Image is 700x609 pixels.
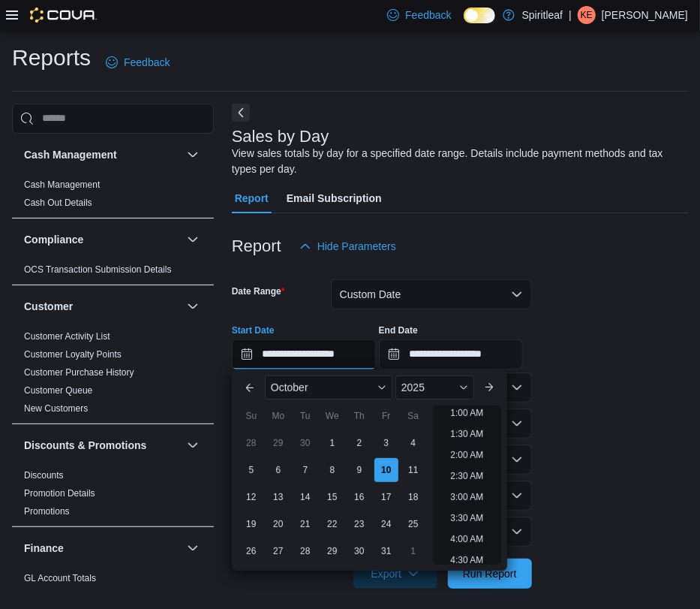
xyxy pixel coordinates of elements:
[266,485,290,509] div: day-13
[24,264,172,276] span: OCS Transaction Submission Details
[24,197,92,209] span: Cash Out Details
[232,104,250,122] button: Next
[444,467,489,485] li: 2:30 AM
[12,327,214,424] div: Customer
[266,512,290,536] div: day-20
[232,339,376,369] input: Press the down key to enter a popover containing a calendar. Press the escape key to close the po...
[347,539,371,563] div: day-30
[24,573,96,583] a: GL Account Totals
[331,279,532,309] button: Custom Date
[379,339,523,369] input: Press the down key to open a popover containing a calendar.
[184,436,202,454] button: Discounts & Promotions
[293,231,402,261] button: Hide Parameters
[24,384,92,396] span: Customer Queue
[24,349,122,360] a: Customer Loyalty Points
[24,572,96,584] span: GL Account Totals
[401,512,425,536] div: day-25
[578,6,596,24] div: Kaitlyn E
[239,512,263,536] div: day-19
[232,128,329,146] h3: Sales by Day
[24,541,64,556] h3: Finance
[347,431,371,455] div: day-2
[24,331,110,342] a: Customer Activity List
[239,458,263,482] div: day-5
[266,458,290,482] div: day-6
[184,539,202,557] button: Finance
[464,23,464,24] span: Dark Mode
[24,179,100,191] span: Cash Management
[24,330,110,342] span: Customer Activity List
[30,8,97,23] img: Cova
[374,539,398,563] div: day-31
[401,431,425,455] div: day-4
[287,183,382,213] span: Email Subscription
[239,404,263,428] div: Su
[24,147,117,162] h3: Cash Management
[293,404,317,428] div: Tu
[320,539,344,563] div: day-29
[464,8,495,23] input: Dark Mode
[24,402,88,415] span: New Customers
[444,446,489,464] li: 2:00 AM
[347,404,371,428] div: Th
[24,590,89,602] span: GL Transactions
[353,559,437,589] button: Export
[379,324,418,336] label: End Date
[401,381,425,393] span: 2025
[433,405,501,565] ul: Time
[293,485,317,509] div: day-14
[347,512,371,536] div: day-23
[374,485,398,509] div: day-17
[232,237,281,255] h3: Report
[317,239,396,254] span: Hide Parameters
[24,438,181,453] button: Discounts & Promotions
[24,470,64,481] a: Discounts
[320,404,344,428] div: We
[24,541,181,556] button: Finance
[238,375,262,399] button: Previous Month
[374,431,398,455] div: day-3
[293,539,317,563] div: day-28
[24,385,92,396] a: Customer Queue
[602,6,688,24] p: [PERSON_NAME]
[24,348,122,360] span: Customer Loyalty Points
[271,381,308,393] span: October
[24,366,134,378] span: Customer Purchase History
[320,512,344,536] div: day-22
[24,505,70,517] span: Promotions
[265,375,392,399] div: Button. Open the month selector. October is currently selected.
[320,458,344,482] div: day-8
[444,488,489,506] li: 3:00 AM
[24,179,100,190] a: Cash Management
[401,458,425,482] div: day-11
[184,297,202,315] button: Customer
[12,466,214,526] div: Discounts & Promotions
[581,6,593,24] span: KE
[24,147,181,162] button: Cash Management
[124,55,170,70] span: Feedback
[24,232,181,247] button: Compliance
[266,404,290,428] div: Mo
[184,146,202,164] button: Cash Management
[293,458,317,482] div: day-7
[511,381,523,393] button: Open list of options
[12,176,214,218] div: Cash Management
[232,285,285,297] label: Date Range
[444,551,489,569] li: 4:30 AM
[293,431,317,455] div: day-30
[100,47,176,77] a: Feedback
[347,485,371,509] div: day-16
[24,367,134,378] a: Customer Purchase History
[444,425,489,443] li: 1:30 AM
[362,559,428,589] span: Export
[444,530,489,548] li: 4:00 AM
[24,469,64,481] span: Discounts
[24,264,172,275] a: OCS Transaction Submission Details
[347,458,371,482] div: day-9
[239,485,263,509] div: day-12
[235,183,269,213] span: Report
[320,431,344,455] div: day-1
[444,509,489,527] li: 3:30 AM
[266,539,290,563] div: day-27
[12,261,214,285] div: Compliance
